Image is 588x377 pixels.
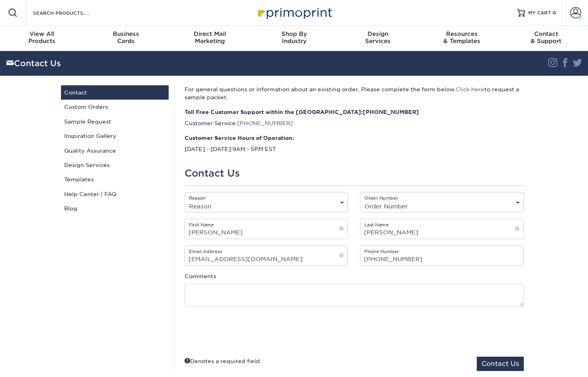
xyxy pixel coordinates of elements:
[168,26,252,51] a: Direct MailMarketing
[185,134,524,153] p: 9AM - 5PM EST
[336,30,420,37] span: Design
[61,172,169,187] a: Templates
[32,8,110,18] input: SEARCH PRODUCTS.....
[237,120,293,126] a: [PHONE_NUMBER]
[477,357,524,371] button: Contact Us
[185,108,524,116] strong: Toll Free Customer Support within the [GEOGRAPHIC_DATA]:
[420,30,504,45] div: & Templates
[185,272,216,280] label: Comments
[168,30,252,45] div: Marketing
[553,10,556,16] span: 0
[185,85,524,102] p: For general questions or information about an existing order, Please complete the form below. to ...
[61,129,169,143] a: Inspiration Gallery
[61,187,169,201] a: Help Center | FAQ
[61,201,169,216] a: Blog
[185,134,524,142] strong: Customer Service Hours of Operation:
[61,143,169,158] a: Quality Assurance
[420,30,504,37] span: Resources
[61,85,169,100] a: Contact
[252,26,336,51] a: Shop ByIndustry
[403,316,524,347] iframe: reCAPTCHA
[504,26,588,51] a: Contact& Support
[252,30,336,45] div: Industry
[252,30,336,37] span: Shop By
[61,100,169,114] a: Custom Orders
[336,30,420,45] div: Services
[254,4,334,21] img: Primoprint
[528,10,551,16] span: MY CART
[84,30,168,37] span: Business
[504,30,588,45] div: & Support
[84,30,168,45] div: Cards
[61,114,169,129] a: Sample Request
[185,146,232,152] span: [DATE] - [DATE]:
[185,168,524,179] h1: Contact Us
[61,158,169,172] a: Design Services
[504,30,588,37] span: Contact
[168,30,252,37] span: Direct Mail
[185,357,262,365] div: Denotes a required field.
[420,26,504,51] a: Resources& Templates
[363,109,419,115] a: [PHONE_NUMBER]
[185,108,524,128] p: Customer Service:
[84,26,168,51] a: BusinessCards
[456,86,484,92] a: Click here
[336,26,420,51] a: DesignServices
